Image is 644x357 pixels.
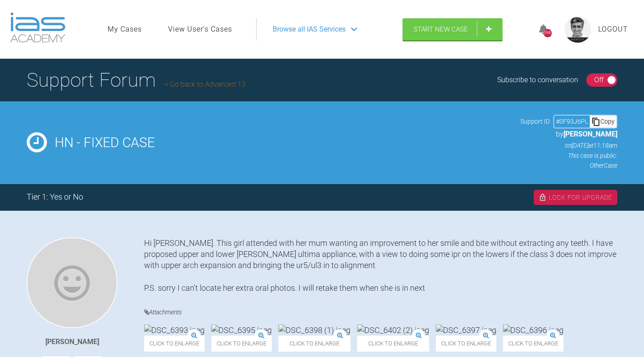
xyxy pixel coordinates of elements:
[357,336,429,351] span: Click to enlarge
[594,74,604,86] div: Off
[273,24,346,35] span: Browse all IAS Services
[165,80,246,88] a: Go back to Advanced 13
[598,24,628,35] a: Logout
[436,325,496,336] img: DSC_6397.jpeg
[168,24,232,35] a: View User's Cases
[497,74,578,86] div: Subscribe to conversation
[144,336,205,351] span: Click to enlarge
[211,336,272,351] span: Click to enlarge
[520,151,617,160] p: This case is public.
[543,29,552,37] div: 5945
[357,325,429,336] img: DSC_6402 (2).jpeg
[278,325,350,336] img: DSC_6398 (1).jpeg
[554,116,590,126] div: # 0F93J6PL
[144,307,617,318] h4: Attachments
[563,130,617,138] span: [PERSON_NAME]
[27,191,83,204] div: Tier 1: Yes or No
[520,128,617,140] p: by
[539,193,547,201] img: lock.6dc949b6.svg
[590,116,616,127] div: Copy
[27,237,117,328] img: Attiya Ahmed
[27,64,246,96] h1: Support Forum
[211,325,272,336] img: DSC_6395.jpeg
[436,336,496,351] span: Click to enlarge
[414,25,468,33] span: Start New Case
[10,12,65,43] img: logo-light.3e3ef733.png
[108,24,142,35] a: My Cases
[564,16,591,43] img: profile.png
[503,336,563,351] span: Click to enlarge
[503,325,563,336] img: DSC_6396.jpeg
[45,336,99,348] div: [PERSON_NAME]
[402,18,503,40] a: Start New Case
[534,190,617,205] div: Lock For Upgrade
[144,237,617,293] div: Hi [PERSON_NAME]. This girl attended with her mum wanting an improvement to her smile and bite wi...
[55,136,512,149] h2: HN - FIXED CASE
[144,325,205,336] img: DSC_6393.jpeg
[520,140,617,150] p: on [DATE] at 11:18am
[520,116,550,126] span: Support ID
[520,160,617,170] p: Other Case
[278,336,350,351] span: Click to enlarge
